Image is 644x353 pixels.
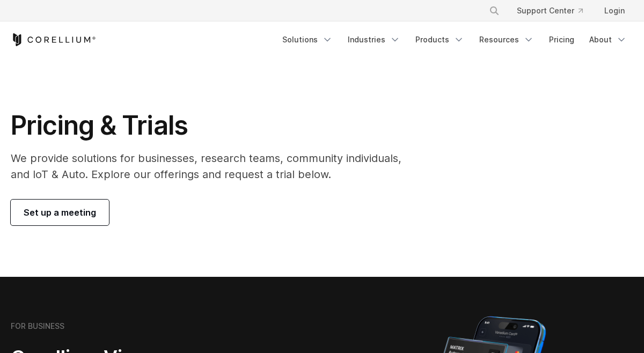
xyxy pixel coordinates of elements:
a: Set up a meeting [11,200,109,225]
a: Corellium Home [11,33,96,46]
a: Industries [341,30,407,49]
h1: Pricing & Trials [11,109,419,142]
a: Resources [473,30,540,49]
a: Products [409,30,471,49]
a: Pricing [543,30,581,49]
div: Navigation Menu [276,30,633,49]
span: Set up a meeting [24,206,96,219]
p: We provide solutions for businesses, research teams, community individuals, and IoT & Auto. Explo... [11,150,419,182]
h6: FOR BUSINESS [11,321,64,331]
button: Search [485,1,504,20]
a: Login [596,1,633,20]
a: Support Center [508,1,591,20]
div: Navigation Menu [476,1,633,20]
a: Solutions [276,30,339,49]
a: About [583,30,633,49]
